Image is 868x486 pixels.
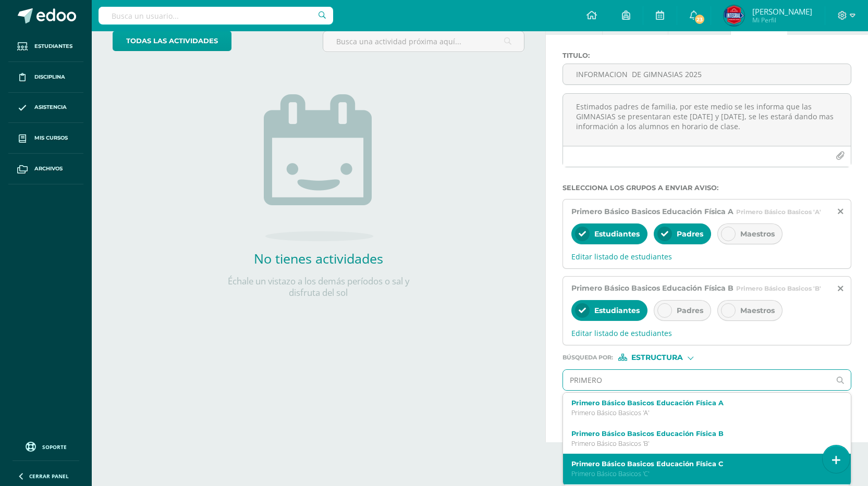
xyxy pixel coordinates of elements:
[42,443,67,451] span: Soporte
[736,208,821,216] span: Primero Básico Basicos 'A'
[677,229,703,239] span: Padres
[8,154,83,184] a: Archivos
[694,14,705,25] span: 23
[668,10,730,35] a: Evento
[563,355,613,360] span: Búsqueda por :
[214,276,423,298] p: Échale un vistazo a los demás períodos o sal y disfruta del sol
[752,6,812,17] span: [PERSON_NAME]
[113,31,231,51] a: todas las Actividades
[8,93,83,123] a: Asistencia
[13,439,79,453] a: Soporte
[736,284,821,292] span: Primero Básico Basicos 'B'
[571,328,842,338] span: Editar listado de estudiantes
[563,184,851,192] label: Selecciona los grupos a enviar aviso :
[323,31,524,52] input: Busca una actividad próxima aquí...
[724,5,744,26] img: 369d1c6fd3588ac3a1c2c1dab3ab1316.png
[571,408,831,417] p: Primero Básico Basicos 'A'
[752,16,812,24] span: Mi Perfil
[34,134,68,142] span: Mis cursos
[34,165,63,173] span: Archivos
[563,94,851,146] textarea: Estimados padres de familia, por este medio se les informa que las GIMNASIAS se presentaran este ...
[8,62,83,93] a: Disciplina
[740,229,775,239] span: Maestros
[8,123,83,154] a: Mis cursos
[740,306,775,315] span: Maestros
[571,430,831,438] label: Primero Básico Basicos Educación Física B
[264,94,373,241] img: no_activities.png
[563,370,830,390] input: Ej. Primero primaria
[571,469,831,478] p: Primero Básico Basicos 'C'
[563,64,851,84] input: Titulo
[563,52,851,59] label: Titulo :
[731,10,787,35] a: Aviso
[618,354,696,361] div: [object Object]
[34,103,67,111] span: Asistencia
[571,283,733,293] span: Primero Básico Basicos Educación Física B
[571,207,733,216] span: Primero Básico Basicos Educación Física A
[571,439,831,448] p: Primero Básico Basicos 'B'
[29,472,69,480] span: Cerrar panel
[631,355,683,360] span: Estructura
[571,399,831,407] label: Primero Básico Basicos Educación Física A
[603,10,668,35] a: Examen
[214,250,423,267] h2: No tienes actividades
[571,460,831,468] label: Primero Básico Basicos Educación Física C
[34,42,72,51] span: Estudiantes
[594,306,640,315] span: Estudiantes
[571,252,842,261] span: Editar listado de estudiantes
[8,31,83,62] a: Estudiantes
[677,306,703,315] span: Padres
[99,7,333,24] input: Busca un usuario...
[546,10,602,35] a: Tarea
[34,73,65,81] span: Disciplina
[594,229,640,239] span: Estudiantes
